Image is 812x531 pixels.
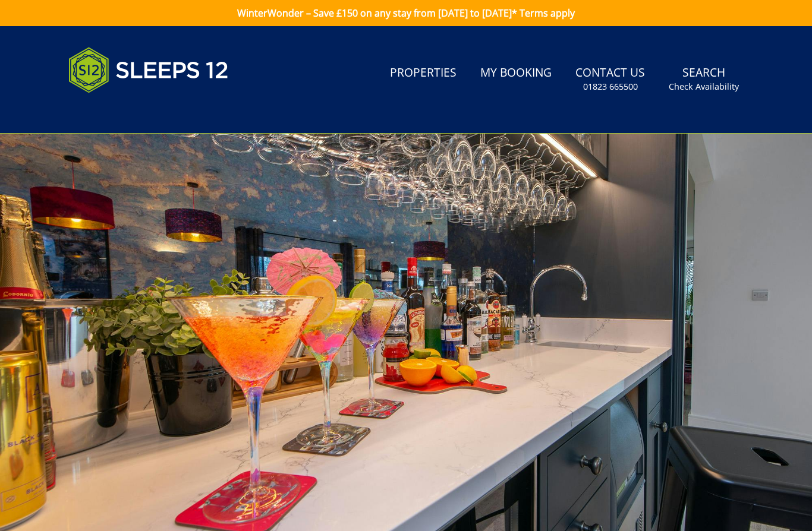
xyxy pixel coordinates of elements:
a: SearchCheck Availability [664,60,744,99]
a: Contact Us01823 665500 [571,60,650,99]
small: Check Availability [669,81,739,93]
a: My Booking [476,60,556,87]
a: Properties [385,60,461,87]
small: 01823 665500 [583,81,638,93]
img: Sleeps 12 [68,40,229,100]
iframe: Customer reviews powered by Trustpilot [62,107,187,117]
